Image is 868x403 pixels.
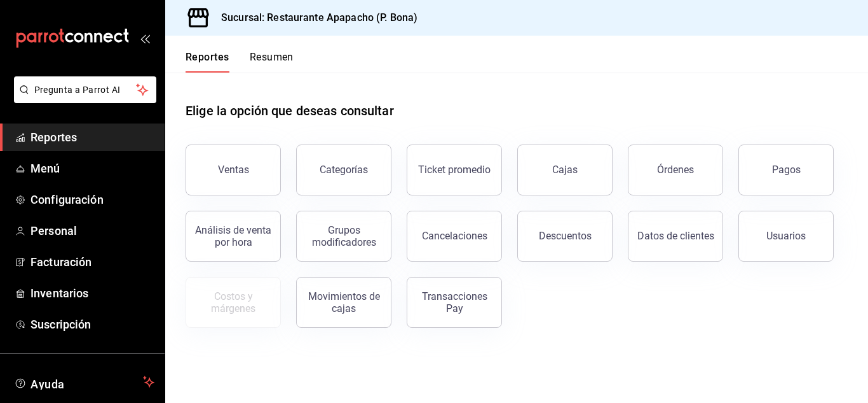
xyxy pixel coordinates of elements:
button: Pagos [738,145,834,195]
button: Resumen [250,51,294,73]
button: Transacciones Pay [407,277,502,328]
span: Personal [31,222,154,239]
div: Categorías [320,164,368,176]
span: Reportes [31,129,154,146]
div: Usuarios [766,230,806,242]
div: Costos y márgenes [194,290,273,315]
div: Análisis de venta por hora [194,224,273,248]
button: open_drawer_menu [140,33,150,43]
button: Ventas [186,145,281,195]
button: Ticket promedio [407,145,502,195]
button: Usuarios [738,211,834,262]
div: Ticket promedio [418,164,491,176]
div: Grupos modificadores [304,224,383,248]
span: Ayuda [31,374,138,390]
span: Configuración [31,191,154,208]
button: Cancelaciones [407,211,502,262]
div: Ventas [218,164,249,176]
div: Descuentos [539,230,592,242]
button: Órdenes [628,145,723,195]
div: Transacciones Pay [415,290,494,315]
div: Cancelaciones [422,230,487,242]
button: Grupos modificadores [296,211,391,262]
div: Datos de clientes [637,230,714,242]
span: Facturación [31,253,154,271]
a: Pregunta a Parrot AI [9,92,156,106]
button: Categorías [296,145,391,195]
button: Contrata inventarios para ver este reporte [186,277,281,328]
div: Cajas [552,162,578,178]
div: navigation tabs [186,51,294,73]
h3: Sucursal: Restaurante Apapacho (P. Bona) [211,10,417,25]
div: Pagos [772,164,801,176]
span: Pregunta a Parrot AI [34,83,137,97]
div: Órdenes [657,164,694,176]
span: Menú [31,160,154,177]
a: Cajas [517,145,613,195]
button: Movimientos de cajas [296,277,391,328]
button: Datos de clientes [628,211,723,262]
span: Inventarios [31,285,154,302]
button: Análisis de venta por hora [186,211,281,262]
button: Reportes [186,51,229,73]
button: Pregunta a Parrot AI [14,76,156,103]
button: Descuentos [517,211,613,262]
span: Suscripción [31,316,154,333]
div: Movimientos de cajas [304,290,383,315]
h1: Elige la opción que deseas consultar [186,101,394,120]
